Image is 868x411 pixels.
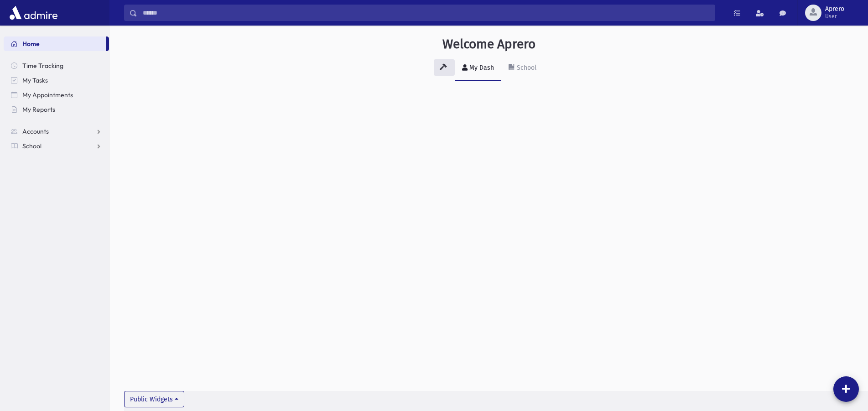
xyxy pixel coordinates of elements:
a: Time Tracking [4,58,109,73]
h3: Welcome Aprero [442,36,535,52]
img: AdmirePro [7,4,60,22]
a: Accounts [4,124,109,139]
input: Search [137,5,715,21]
span: My Tasks [22,76,48,84]
span: Home [22,40,40,48]
a: Home [4,36,106,51]
span: Accounts [22,127,49,135]
span: School [22,142,42,150]
span: User [825,13,844,20]
a: My Appointments [4,88,109,102]
span: Aprero [825,5,844,13]
a: My Dash [455,56,501,81]
div: My Dash [468,64,494,72]
a: My Reports [4,102,109,117]
a: School [501,56,544,81]
div: School [515,64,536,72]
button: Public Widgets [124,391,184,407]
span: My Appointments [22,91,73,99]
span: Time Tracking [22,62,63,70]
span: My Reports [22,105,55,114]
a: My Tasks [4,73,109,88]
a: School [4,139,109,153]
